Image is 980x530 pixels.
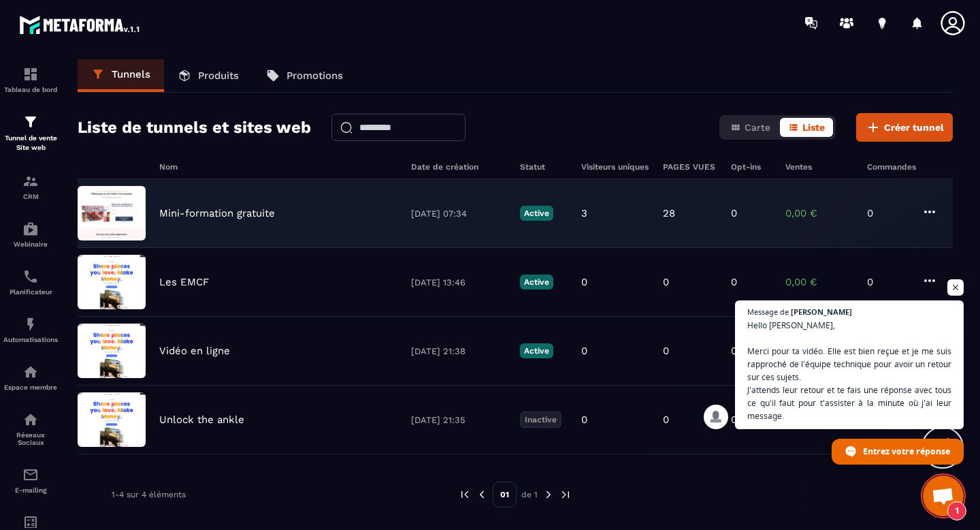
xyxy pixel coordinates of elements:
[731,162,772,172] h6: Opt-ins
[22,411,39,428] img: social-network
[581,207,587,219] p: 3
[78,255,146,309] img: image
[22,114,39,130] img: formation
[3,134,58,153] p: Tunnel de vente Site web
[19,12,142,37] img: logo
[198,69,239,82] p: Produits
[411,208,506,219] p: [DATE] 07:34
[159,207,275,219] p: Mini-formation gratuite
[867,162,916,172] h6: Commandes
[3,486,58,494] p: E-mailing
[521,489,538,500] p: de 1
[287,69,343,82] p: Promotions
[78,324,146,378] img: image
[731,345,737,357] p: 0
[520,411,561,428] p: Inactive
[22,467,39,483] img: email
[78,392,146,447] img: image
[411,162,506,172] h6: Date de création
[3,193,58,200] p: CRM
[663,414,669,426] p: 0
[785,162,853,172] h6: Ventes
[22,173,39,189] img: formation
[3,401,58,456] a: social-networksocial-networkRéseaux Sociaux
[3,56,58,104] a: formationformationTableau de bord
[520,343,553,358] p: Active
[476,488,488,501] img: prev
[22,364,39,380] img: automations
[663,162,717,172] h6: PAGES VUES
[923,476,964,516] a: Ouvrir le chat
[411,415,506,425] p: [DATE] 21:35
[947,501,966,520] span: 1
[559,488,572,501] img: next
[542,488,555,501] img: next
[3,306,58,354] a: automationsautomationsAutomatisations
[3,354,58,401] a: automationsautomationsEspace membre
[493,482,517,508] p: 01
[581,276,587,288] p: 0
[3,211,58,258] a: automationsautomationsWebinaire
[3,163,58,211] a: formationformationCRM
[722,118,779,137] button: Carte
[159,345,230,357] p: Vidéo en ligne
[112,68,150,80] p: Tunnels
[884,121,944,134] span: Créer tunnel
[663,207,675,219] p: 28
[78,186,146,240] img: image
[3,431,58,446] p: Réseaux Sociaux
[164,59,252,92] a: Produits
[663,276,669,288] p: 0
[159,162,397,172] h6: Nom
[3,384,58,391] p: Espace membre
[863,439,950,463] span: Entrez votre réponse
[252,59,357,92] a: Promotions
[520,162,568,172] h6: Statut
[3,104,58,163] a: formationformationTunnel de vente Site web
[785,207,853,219] p: 0,00 €
[159,414,244,426] p: Unlock the ankle
[731,276,737,288] p: 0
[3,86,58,93] p: Tableau de bord
[731,414,737,426] p: 0
[78,59,164,92] a: Tunnels
[791,308,852,315] span: [PERSON_NAME]
[747,308,789,315] span: Message de
[3,336,58,343] p: Automatisations
[581,414,587,426] p: 0
[3,288,58,296] p: Planificateur
[520,275,553,290] p: Active
[581,345,587,357] p: 0
[159,276,209,288] p: Les EMCF
[411,346,506,356] p: [DATE] 21:38
[459,488,471,501] img: prev
[856,113,953,142] button: Créer tunnel
[520,206,553,221] p: Active
[3,240,58,248] p: Webinaire
[747,319,951,422] span: Hello [PERSON_NAME], Merci pour ta vidéo. Elle est bien reçue et je me suis rapproché de l'équipe...
[112,490,186,499] p: 1-4 sur 4 éléments
[78,114,311,141] h2: Liste de tunnels et sites web
[867,276,908,288] p: 0
[745,122,770,133] span: Carte
[802,122,825,133] span: Liste
[411,277,506,287] p: [DATE] 13:46
[867,207,908,219] p: 0
[731,207,737,219] p: 0
[22,66,39,82] img: formation
[3,258,58,306] a: schedulerschedulerPlanificateur
[785,276,853,288] p: 0,00 €
[581,162,649,172] h6: Visiteurs uniques
[3,456,58,504] a: emailemailE-mailing
[780,118,833,137] button: Liste
[22,268,39,285] img: scheduler
[22,316,39,332] img: automations
[22,221,39,237] img: automations
[663,345,669,357] p: 0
